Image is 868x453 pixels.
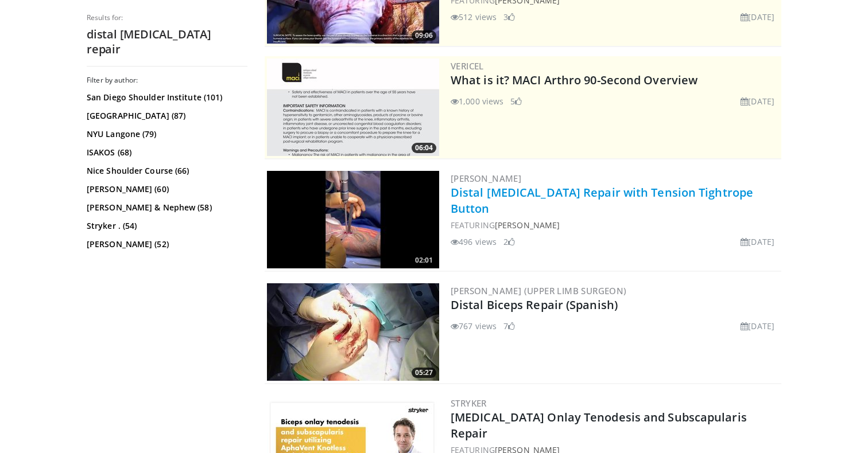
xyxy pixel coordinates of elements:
a: [PERSON_NAME] (52) [87,239,245,250]
li: 7 [503,320,515,332]
img: aa6cc8ed-3dbf-4b6a-8d82-4a06f68b6688.300x170_q85_crop-smart_upscale.jpg [267,58,439,156]
li: 5 [510,95,522,107]
a: Vericel [451,60,484,72]
span: 02:01 [412,255,436,265]
li: [DATE] [741,11,774,23]
li: [DATE] [741,236,774,248]
a: [MEDICAL_DATA] Onlay Tenodesis and Subscapularis Repair [451,409,747,441]
a: NYU Langone (79) [87,128,245,140]
span: 09:06 [412,30,436,41]
p: Results for: [87,13,247,22]
a: San Diego Shoulder Institute (101) [87,92,245,103]
li: 3 [503,11,515,23]
li: 496 views [451,236,497,248]
a: 06:04 [267,58,439,156]
a: Stryker [451,397,487,409]
img: 6b0fd8a9-231e-4c22-ad18-a817b40fa229.300x170_q85_crop-smart_upscale.jpg [267,171,439,268]
a: Distal Biceps Repair (Spanish) [451,297,618,313]
a: ISAKOS (68) [87,147,245,158]
li: [DATE] [741,95,774,107]
h3: Filter by author: [87,76,247,85]
a: Distal [MEDICAL_DATA] Repair with Tension Tightrope Button [451,185,753,216]
a: 02:01 [267,171,439,268]
a: [PERSON_NAME] [451,173,521,184]
li: 767 views [451,320,497,332]
a: [PERSON_NAME] & Nephew (58) [87,202,245,213]
a: Nice Shoulder Course (66) [87,165,245,177]
a: [GEOGRAPHIC_DATA] (87) [87,110,245,122]
li: [DATE] [741,320,774,332]
li: 2 [503,236,515,248]
h2: distal [MEDICAL_DATA] repair [87,27,247,57]
a: [PERSON_NAME] [495,220,560,231]
li: 1,000 views [451,95,503,107]
a: [PERSON_NAME] (Upper limb surgeon) [451,285,627,296]
img: 9b796985-e507-4c9e-8a23-3c2355bfa458.300x170_q85_crop-smart_upscale.jpg [267,283,439,381]
a: 05:27 [267,283,439,381]
span: 06:04 [412,143,436,153]
a: [PERSON_NAME] (60) [87,183,245,195]
div: FEATURING [451,219,779,231]
li: 512 views [451,11,497,23]
a: What is it? MACI Arthro 90-Second Overview [451,72,697,88]
a: Stryker . (54) [87,220,245,232]
span: 05:27 [412,368,436,378]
